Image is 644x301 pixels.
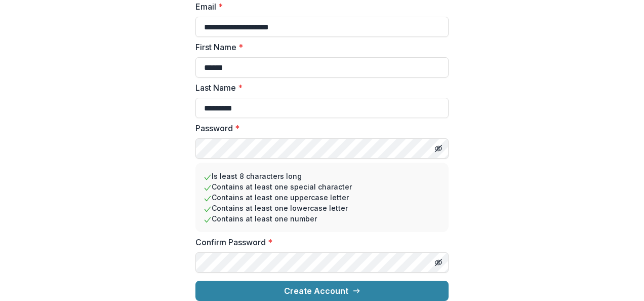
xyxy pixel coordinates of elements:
label: Last Name [195,82,442,94]
li: Contains at least one uppercase letter [204,192,440,203]
li: Contains at least one number [204,213,440,224]
button: Toggle password visibility [430,140,447,157]
button: Toggle password visibility [430,254,447,271]
li: Contains at least one special character [204,181,440,192]
li: Contains at least one lowercase letter [204,203,440,213]
label: Password [195,122,442,134]
li: Is least 8 characters long [204,171,440,181]
button: Create Account [195,281,449,301]
label: Confirm Password [195,236,442,248]
label: Email [195,1,442,13]
label: First Name [195,41,442,53]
